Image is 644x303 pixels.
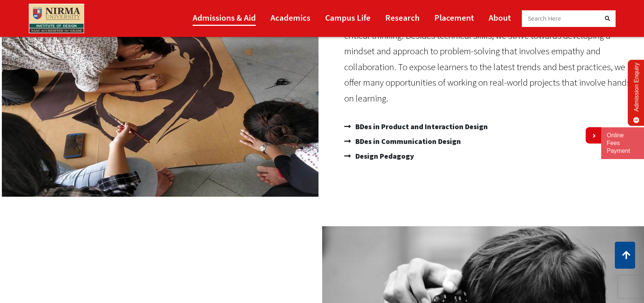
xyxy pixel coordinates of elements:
[354,119,488,134] span: BDes in Product and Interaction Design
[607,132,638,155] a: Online Fees Payment
[385,9,420,26] a: Research
[344,134,637,149] a: BDes in Communication Design
[325,9,371,26] a: Campus Life
[271,9,310,26] a: Academics
[434,9,474,26] a: Placement
[193,9,256,26] a: Admissions & Aid
[344,149,637,163] a: Design Pedagogy
[528,14,561,23] span: Search Here
[354,149,414,163] span: Design Pedagogy
[344,12,637,106] p: The academic environment at the institute fosters creativity, innovation, and critical thinking. ...
[354,134,461,149] span: BDes in Communication Design
[29,4,84,33] img: main_logo
[489,9,511,26] a: About
[344,119,637,134] a: BDes in Product and Interaction Design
